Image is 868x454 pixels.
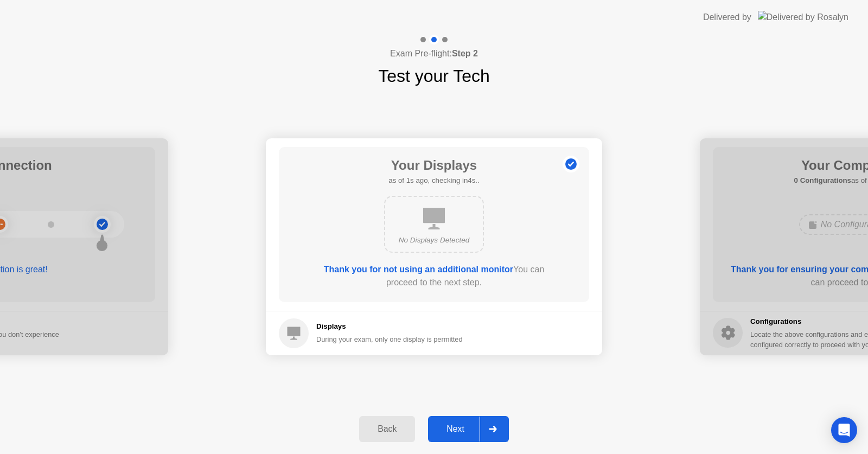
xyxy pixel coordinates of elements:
[831,417,857,443] div: Open Intercom Messenger
[316,321,463,332] h5: Displays
[388,156,479,175] h1: Your Displays
[388,175,479,186] h5: as of 1s ago, checking in4s..
[452,49,478,58] b: Step 2
[431,424,480,434] div: Next
[428,416,509,442] button: Next
[703,11,751,24] div: Delivered by
[359,416,415,442] button: Back
[310,263,558,289] div: You can proceed to the next step.
[758,11,848,23] img: Delivered by Rosalyn
[390,47,478,60] h4: Exam Pre-flight:
[378,63,490,89] h1: Test your Tech
[324,265,513,274] b: Thank you for not using an additional monitor
[316,334,463,344] div: During your exam, only one display is permitted
[394,235,474,246] div: No Displays Detected
[362,424,412,434] div: Back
